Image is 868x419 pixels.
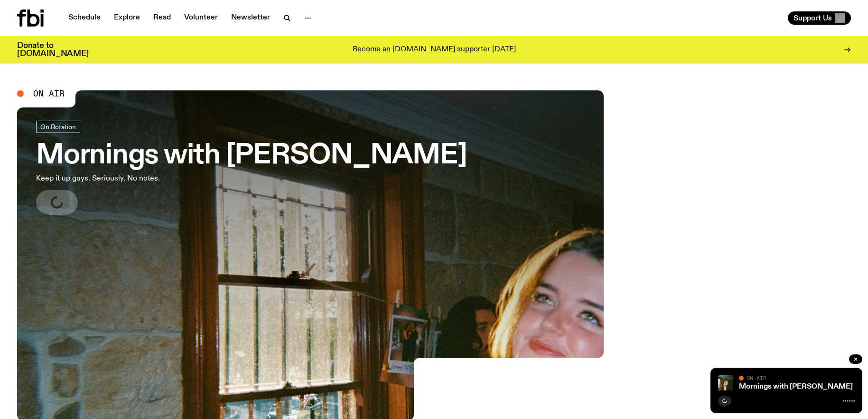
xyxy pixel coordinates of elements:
[108,11,146,25] a: Explore
[225,11,276,25] a: Newsletter
[747,375,766,381] span: On Air
[36,121,467,215] a: Mornings with [PERSON_NAME]Keep it up guys. Seriously. No notes.
[178,11,224,25] a: Volunteer
[33,89,65,98] span: On Air
[718,375,733,390] img: Freya smiles coyly as she poses for the image.
[17,42,89,58] h3: Donate to [DOMAIN_NAME]
[353,46,516,54] p: Become an [DOMAIN_NAME] supporter [DATE]
[739,383,853,390] a: Mornings with [PERSON_NAME]
[148,11,177,25] a: Read
[36,143,467,169] h3: Mornings with [PERSON_NAME]
[36,121,80,133] a: On Rotation
[36,173,279,184] p: Keep it up guys. Seriously. No notes.
[788,11,851,25] button: Support Us
[40,123,76,130] span: On Rotation
[63,11,106,25] a: Schedule
[793,14,832,22] span: Support Us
